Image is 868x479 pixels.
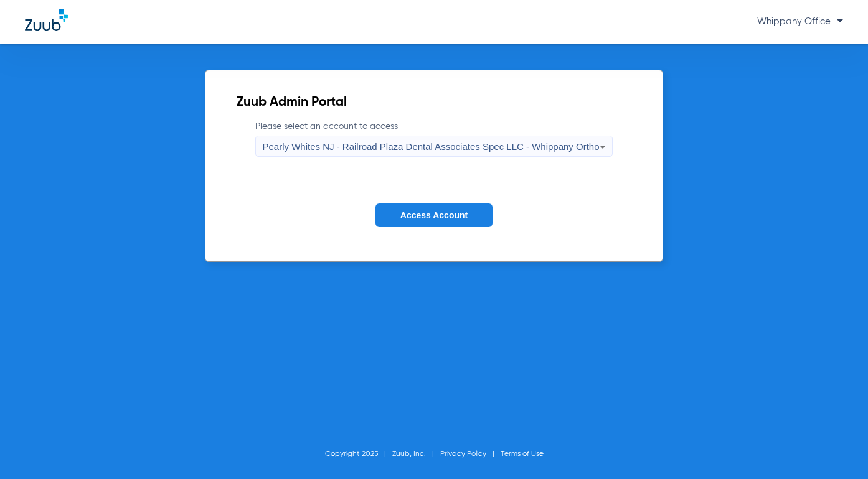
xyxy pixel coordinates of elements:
[237,96,631,109] h2: Zuub Admin Portal
[392,448,440,460] li: Zuub, Inc.
[440,450,486,458] a: Privacy Policy
[325,448,392,460] li: Copyright 2025
[501,450,544,458] a: Terms of Use
[255,120,612,157] label: Please select an account to access
[400,210,468,220] span: Access Account
[375,203,493,228] button: Access Account
[262,141,599,152] span: Pearly Whites NJ - Railroad Plaza Dental Associates Spec LLC - Whippany Ortho
[25,9,68,31] img: Zuub Logo
[757,17,843,26] span: Whippany Office
[806,419,868,479] iframe: Chat Widget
